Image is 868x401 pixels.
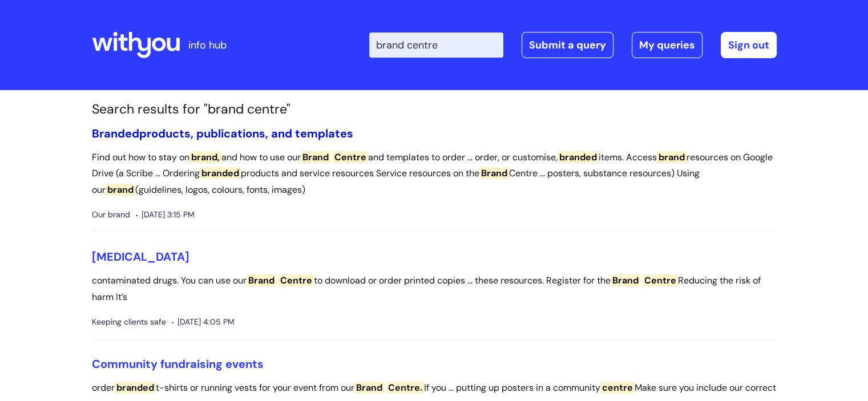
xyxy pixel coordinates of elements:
[200,167,241,179] span: branded
[106,184,135,196] span: brand
[92,273,777,306] p: contaminated drugs. You can use our to download or order printed copies ... these resources. Regi...
[522,32,613,58] a: Submit a query
[369,33,503,58] input: Search
[479,167,509,179] span: Brand
[333,151,368,163] span: Centre
[92,315,166,329] span: Keeping clients safe
[92,249,189,264] a: [MEDICAL_DATA]
[643,274,678,286] span: Centre
[115,382,156,394] span: branded
[721,32,777,58] a: Sign out
[92,102,777,118] h1: Search results for "brand centre"
[354,382,384,394] span: Brand
[386,382,424,394] span: Centre.
[92,380,777,396] p: order t-shirts or running vests for your event from our If you ... putting up posters in a commun...
[611,274,640,286] span: Brand
[188,36,227,54] p: info hub
[369,32,777,58] div: | -
[92,208,130,222] span: Our brand
[92,126,353,141] a: Brandedproducts, publications, and templates
[657,151,687,163] span: brand
[558,151,599,163] span: branded
[301,151,330,163] span: Brand
[247,274,276,286] span: Brand
[632,32,703,58] a: My queries
[92,126,139,141] span: Branded
[189,151,221,163] span: brand,
[600,382,635,394] span: centre
[136,208,195,222] span: [DATE] 3:15 PM
[278,274,314,286] span: Centre
[92,357,264,371] a: Community fundraising events
[92,149,777,199] p: Find out how to stay on and how to use our and templates to order ... order, or customise, items....
[172,315,235,329] span: [DATE] 4:05 PM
